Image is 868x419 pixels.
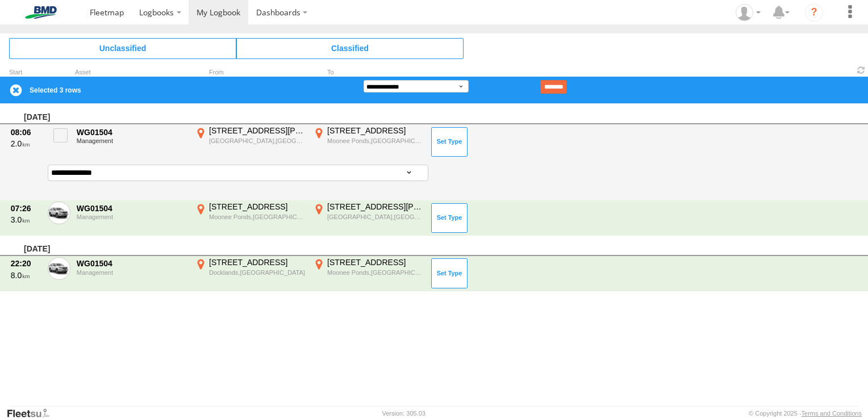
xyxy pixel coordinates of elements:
div: To [311,70,425,76]
label: Click to View Event Location [311,257,425,290]
div: From [193,70,307,76]
i: ? [805,3,823,22]
label: Click to View Event Location [311,202,425,234]
div: Management [77,269,187,276]
div: [GEOGRAPHIC_DATA],[GEOGRAPHIC_DATA] [327,213,423,221]
img: bmd-logo.svg [11,6,70,19]
a: Terms and Conditions [802,410,862,417]
a: Visit our Website [6,408,59,419]
button: Click to Set [431,203,468,233]
div: 22:20 [11,258,41,269]
label: Click to View Event Location [311,125,425,158]
label: Click to View Event Location [193,202,307,234]
button: Click to Set [431,127,468,157]
div: Moonee Ponds,[GEOGRAPHIC_DATA] [327,137,423,145]
button: Click to Set [431,258,468,288]
div: 08:06 [11,127,41,137]
div: Click to Sort [9,70,43,76]
span: Click to view Classified Trips [236,38,464,58]
div: John Spicuglia [732,4,765,21]
div: [STREET_ADDRESS] [327,125,423,136]
label: Clear Selection [9,83,23,97]
div: [STREET_ADDRESS][PERSON_NAME] [327,202,423,212]
div: 07:26 [11,203,41,213]
div: [GEOGRAPHIC_DATA],[GEOGRAPHIC_DATA] [209,137,305,145]
div: [STREET_ADDRESS] [327,257,423,267]
div: [STREET_ADDRESS] [209,257,305,267]
div: [STREET_ADDRESS] [209,202,305,212]
div: Moonee Ponds,[GEOGRAPHIC_DATA] [327,269,423,276]
div: Version: 305.03 [382,410,425,417]
div: WG01504 [77,258,187,269]
label: Click to View Event Location [193,257,307,290]
div: Docklands,[GEOGRAPHIC_DATA] [209,269,305,276]
label: Click to View Event Location [193,125,307,158]
div: 3.0 [11,215,41,225]
span: Click to view Unclassified Trips [9,38,236,58]
div: [STREET_ADDRESS][PERSON_NAME] [209,125,305,136]
div: © Copyright 2025 - [749,410,862,417]
div: Management [77,137,187,144]
div: WG01504 [77,203,187,213]
span: Refresh [854,65,868,76]
div: 2.0 [11,139,41,149]
div: Management [77,213,187,220]
div: WG01504 [77,127,187,137]
div: 8.0 [11,270,41,280]
div: Moonee Ponds,[GEOGRAPHIC_DATA] [209,213,305,221]
div: Asset [75,70,189,76]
